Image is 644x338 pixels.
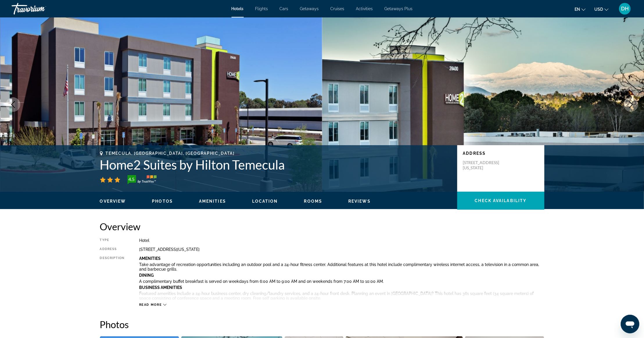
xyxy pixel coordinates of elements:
[199,199,226,204] span: Amenities
[139,238,544,243] div: Hotel
[232,6,244,11] a: Hotels
[252,199,278,204] button: Location
[12,1,70,16] a: Travorium
[331,6,345,11] a: Cruises
[300,6,319,11] a: Getaways
[463,160,510,170] p: [STREET_ADDRESS][US_STATE]
[255,6,268,11] a: Flights
[575,5,586,13] button: Change language
[280,6,288,11] a: Cars
[594,5,609,13] button: Change currency
[621,6,629,12] span: DH
[252,199,278,204] span: Location
[126,176,137,183] div: 4.5
[385,6,413,11] a: Getaways Plus
[575,7,580,12] span: en
[139,303,167,307] button: Read more
[100,256,125,300] div: Description
[457,192,544,210] button: Check Availability
[6,97,20,112] button: Previous image
[617,3,632,15] button: User Menu
[152,199,173,204] button: Photos
[139,256,161,261] b: Amenities
[348,199,371,204] span: Reviews
[348,199,371,204] button: Reviews
[594,7,603,12] span: USD
[304,199,322,204] button: Rooms
[152,199,173,204] span: Photos
[106,151,235,156] span: Temecula, [GEOGRAPHIC_DATA], [GEOGRAPHIC_DATA]
[100,199,126,204] span: Overview
[139,279,544,284] p: A complimentary buffet breakfast is served on weekdays from 6:00 AM to 9:00 AM and on weekends fr...
[100,221,544,232] h2: Overview
[463,151,539,156] p: Address
[100,199,126,204] button: Overview
[356,6,373,11] a: Activities
[100,247,125,252] div: Address
[624,97,638,112] button: Next image
[304,199,322,204] span: Rooms
[100,157,451,172] h1: Home2 Suites by Hilton Temecula
[139,285,182,290] b: Business Amenities
[100,238,125,243] div: Type
[139,262,544,272] p: Take advantage of recreation opportunities including an outdoor pool and a 24-hour fitness center...
[128,175,157,184] img: trustyou-badge-hor.svg
[199,199,226,204] button: Amenities
[139,303,162,307] span: Read more
[139,273,154,278] b: Dining
[100,319,544,330] h2: Photos
[621,315,639,333] iframe: Button to launch messaging window
[139,247,544,252] div: [STREET_ADDRESS][US_STATE]
[475,198,527,203] span: Check Availability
